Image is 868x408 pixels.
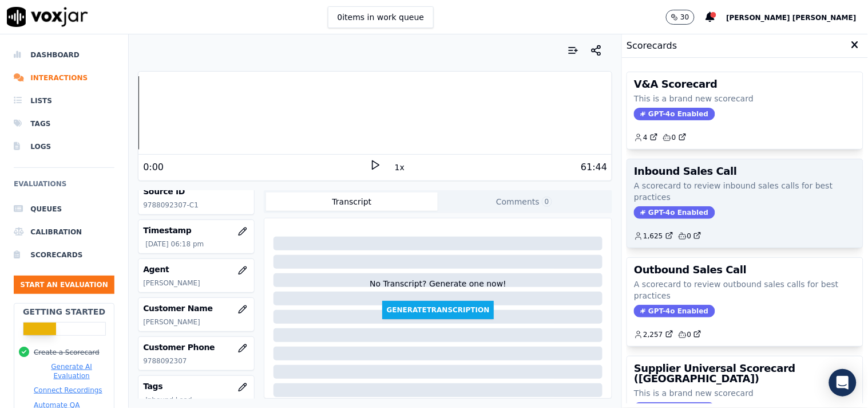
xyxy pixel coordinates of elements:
p: 9788092307 [143,356,249,366]
a: Interactions [14,66,114,89]
a: Queues [14,198,114,221]
h3: V&A Scorecard [634,79,856,89]
a: Dashboard [14,44,114,66]
p: This is a brand new scorecard [634,93,856,104]
h3: Source ID [143,186,249,197]
a: Lists [14,89,114,112]
img: voxjar logo [7,7,88,27]
a: 1,625 [634,232,673,241]
button: 1,625 [634,232,677,241]
a: 0 [678,232,702,241]
button: 4 [634,133,663,142]
button: 30 [666,10,694,25]
button: GenerateTranscription [382,301,494,319]
span: GPT-4o Enabled [634,108,715,120]
h3: Outbound Sales Call [634,265,856,275]
p: [PERSON_NAME] [143,278,249,288]
h6: Evaluations [14,177,114,198]
div: Scorecards [622,34,868,58]
div: Open Intercom Messenger [829,369,857,397]
button: 2,257 [634,330,677,339]
p: [PERSON_NAME] [143,317,249,327]
a: 0 [663,133,687,142]
div: No Transcript? Generate one now! [370,278,506,301]
button: Connect Recordings [34,386,102,395]
span: GPT-4o Enabled [634,305,715,317]
h3: Tags [143,380,249,392]
button: Create a Scorecard [34,348,100,357]
div: 61:44 [581,160,607,174]
h3: Timestamp [143,225,249,236]
span: GPT-4o Enabled [634,206,715,219]
a: Scorecards [14,244,114,266]
p: 9788092307-C1 [143,201,249,210]
p: This is a brand new scorecard [634,387,856,399]
button: Generate AI Evaluation [34,362,109,380]
a: 4 [634,133,658,142]
h3: Supplier Universal Scorecard ([GEOGRAPHIC_DATA]) [634,363,856,384]
div: 0:00 [143,160,164,174]
button: [PERSON_NAME] [PERSON_NAME] [727,10,868,24]
a: 2,257 [634,330,673,339]
span: 0 [542,197,552,207]
h3: Customer Phone [143,342,249,353]
a: Tags [14,112,114,135]
h3: Agent [143,264,249,275]
h3: Inbound Sales Call [634,166,856,176]
span: [PERSON_NAME] [PERSON_NAME] [727,14,857,22]
a: Calibration [14,221,114,244]
p: 30 [680,13,689,22]
button: 30 [666,10,706,25]
a: Logs [14,135,114,158]
button: Start an Evaluation [14,276,114,294]
p: A scorecard to review outbound sales calls for best practices [634,278,856,301]
p: Inbound Lead [145,395,249,405]
p: [DATE] 06:18 pm [145,240,249,249]
button: Comments [438,193,610,211]
button: 1x [393,159,407,175]
button: 0items in work queue [328,6,434,28]
button: Transcript [266,193,438,211]
p: A scorecard to review inbound sales calls for best practices [634,180,856,203]
h3: Customer Name [143,303,249,314]
h2: Getting Started [23,306,105,317]
a: 0 [678,330,702,339]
